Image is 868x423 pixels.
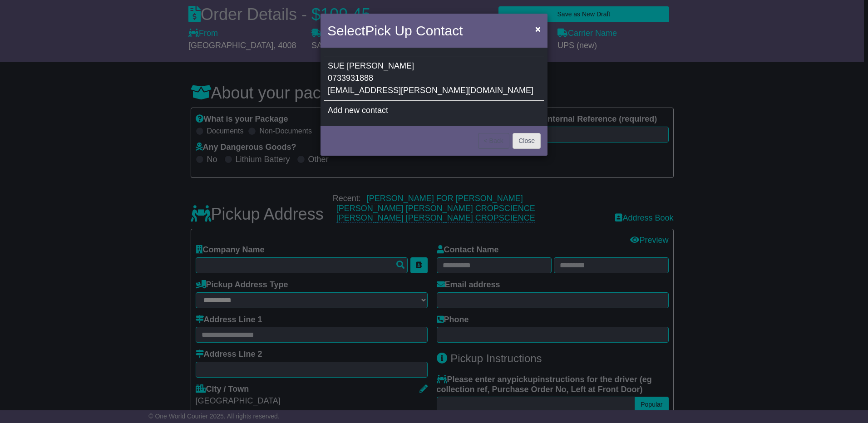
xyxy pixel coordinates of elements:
[535,24,541,34] span: ×
[365,23,412,38] span: Pick Up
[328,74,373,83] span: 0733931888
[347,61,414,70] span: [PERSON_NAME]
[328,106,388,115] span: Add new contact
[328,61,345,70] span: SUE
[327,20,463,41] h4: Select
[328,86,533,95] span: [EMAIL_ADDRESS][PERSON_NAME][DOMAIN_NAME]
[478,133,509,149] button: < Back
[531,20,545,38] button: Close
[416,23,463,38] span: Contact
[513,133,541,149] button: Close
